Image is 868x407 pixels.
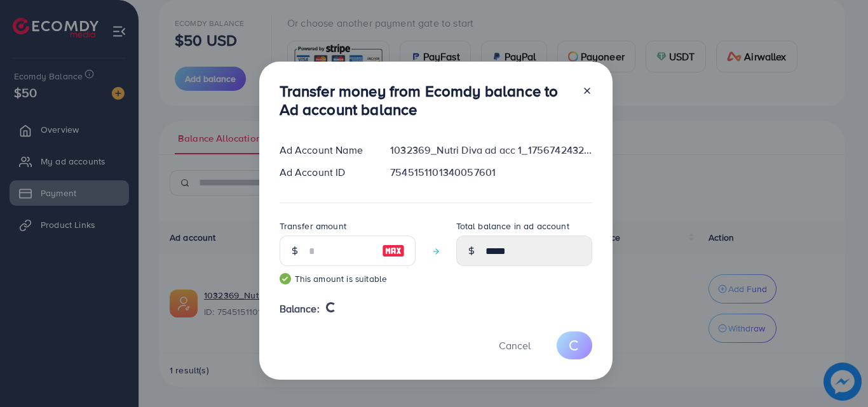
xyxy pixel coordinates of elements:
img: guide [280,273,291,284]
img: image [382,243,405,258]
div: 7545151101340057601 [380,165,602,180]
label: Transfer amount [280,220,346,232]
div: Ad Account ID [269,165,381,180]
button: Cancel [483,331,546,359]
div: Ad Account Name [269,143,381,157]
label: Total balance in ad account [456,220,569,232]
span: Cancel [499,338,531,352]
h3: Transfer money from Ecomdy balance to Ad account balance [280,82,572,119]
small: This amount is suitable [280,272,416,285]
span: Balance: [280,302,320,316]
div: 1032369_Nutri Diva ad acc 1_1756742432079 [380,143,602,157]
